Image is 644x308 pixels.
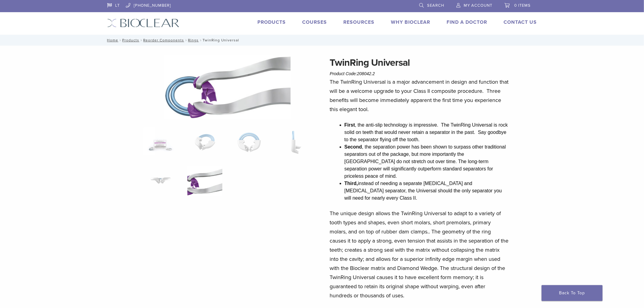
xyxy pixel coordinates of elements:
[122,38,139,42] a: Products
[345,144,362,149] strong: Second
[330,71,375,76] span: Product Code:
[357,71,375,76] span: 208042.2
[143,166,178,196] img: TwinRing Universal - Image 5
[345,121,509,143] li: , the anti-slip technology is impressive. The TwinRing Universal is rock solid on teeth that woul...
[105,38,118,42] a: Home
[514,3,531,8] span: 0 items
[107,19,179,27] img: Bioclear
[345,143,509,180] li: , the separation power has been shown to surpass other traditional separators out of the package,...
[143,38,184,42] a: Reorder Components
[257,19,286,25] a: Products
[447,19,487,25] a: Find A Doctor
[143,127,178,158] img: 208042.2-324x324.png
[391,19,430,25] a: Why Bioclear
[139,39,143,42] span: /
[504,19,537,25] a: Contact Us
[345,181,358,186] strong: Third,
[276,127,311,158] img: TwinRing Universal - Image 4
[232,127,267,158] img: TwinRing Universal - Image 3
[302,19,327,25] a: Courses
[187,127,222,158] img: TwinRing Universal - Image 2
[199,39,203,42] span: /
[188,38,199,42] a: Rings
[542,285,603,301] a: Back To Top
[184,39,188,42] span: /
[330,55,509,70] h1: TwinRing Universal
[345,122,355,128] strong: First
[345,180,509,202] li: instead of needing a separate [MEDICAL_DATA] and [MEDICAL_DATA] separator, the Universal should t...
[103,35,541,46] nav: TwinRing Universal
[427,3,444,8] span: Search
[118,39,122,42] span: /
[343,19,374,25] a: Resources
[164,55,291,119] img: TwinRing Universal - Image 6
[330,77,509,114] p: The TwinRing Universal is a major advancement in design and function that will be a welcome upgra...
[187,166,222,196] img: TwinRing Universal - Image 6
[330,209,509,300] p: The unique design allows the TwinRing Universal to adapt to a variety of tooth types and shapes, ...
[464,3,492,8] span: My Account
